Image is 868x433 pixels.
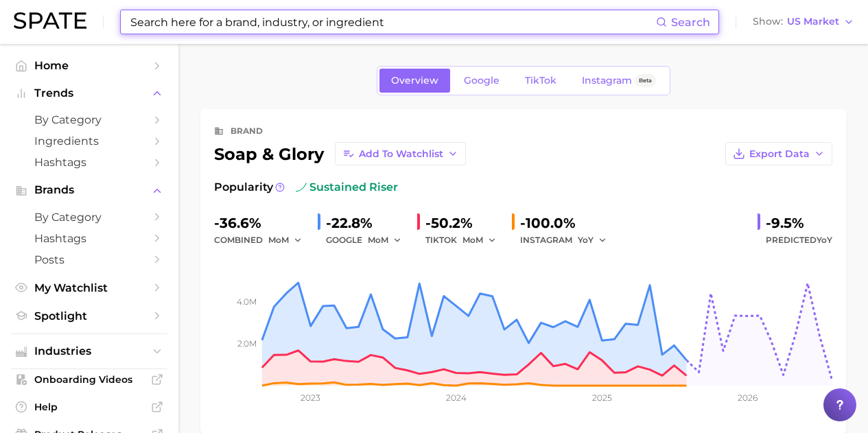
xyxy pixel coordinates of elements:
[446,393,467,403] tspan: 2024
[766,212,832,234] div: -9.5%
[296,179,398,196] span: sustained riser
[570,69,668,93] a: InstagramBeta
[452,69,511,93] a: Google
[11,207,167,228] a: by Category
[14,12,86,29] img: SPATE
[749,13,858,31] button: ShowUS Market
[11,130,167,152] a: Ingredients
[749,148,810,160] span: Export Data
[34,113,144,126] span: by Category
[11,109,167,130] a: by Category
[296,182,307,193] img: sustained riser
[11,152,167,173] a: Hashtags
[513,69,568,93] a: TikTok
[268,232,303,248] button: MoM
[34,373,144,386] span: Onboarding Videos
[11,228,167,249] a: Hashtags
[725,142,832,165] button: Export Data
[425,232,501,248] div: TIKTOK
[11,249,167,270] a: Posts
[34,309,144,323] span: Spotlight
[268,234,289,246] span: MoM
[11,397,167,417] a: Help
[11,305,167,327] a: Spotlight
[335,142,466,165] button: Add to Watchlist
[520,232,616,248] div: INSTAGRAM
[34,87,144,100] span: Trends
[582,75,632,86] span: Instagram
[753,18,783,25] span: Show
[368,234,388,246] span: MoM
[34,156,144,169] span: Hashtags
[462,232,497,248] button: MoM
[214,232,307,248] div: combined
[464,75,500,86] span: Google
[326,232,406,248] div: GOOGLE
[11,369,167,390] a: Onboarding Videos
[34,401,144,413] span: Help
[34,184,144,196] span: Brands
[11,83,167,104] button: Trends
[391,75,438,86] span: Overview
[34,281,144,294] span: My Watchlist
[11,55,167,76] a: Home
[34,134,144,148] span: Ingredients
[379,69,450,93] a: Overview
[11,180,167,200] button: Brands
[766,232,832,248] span: Predicted
[34,232,144,245] span: Hashtags
[462,234,483,246] span: MoM
[34,345,144,358] span: Industries
[214,142,466,165] div: soap & glory
[639,75,652,86] span: Beta
[425,212,501,234] div: -50.2%
[231,123,263,139] div: brand
[359,148,443,160] span: Add to Watchlist
[368,232,402,248] button: MoM
[787,18,839,25] span: US Market
[520,212,616,234] div: -100.0%
[817,235,832,245] span: YoY
[578,234,594,246] span: YoY
[11,341,167,362] button: Industries
[578,232,607,248] button: YoY
[301,393,320,403] tspan: 2023
[214,212,307,234] div: -36.6%
[326,212,406,234] div: -22.8%
[671,16,710,29] span: Search
[592,393,612,403] tspan: 2025
[11,277,167,299] a: My Watchlist
[738,393,758,403] tspan: 2026
[34,253,144,266] span: Posts
[525,75,556,86] span: TikTok
[34,211,144,224] span: by Category
[214,179,273,196] span: Popularity
[34,59,144,72] span: Home
[129,10,656,34] input: Search here for a brand, industry, or ingredient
